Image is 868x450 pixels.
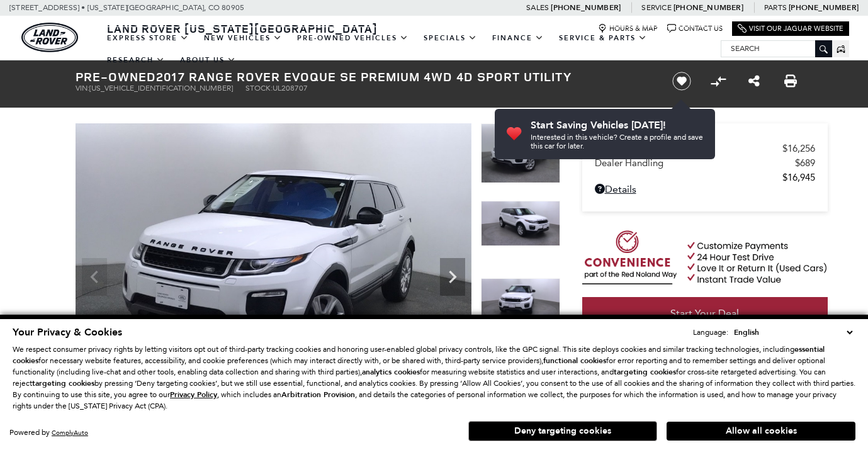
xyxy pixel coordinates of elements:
[468,421,657,441] button: Deny targeting cookies
[764,3,787,12] span: Parts
[9,3,244,12] a: [STREET_ADDRESS] • [US_STATE][GEOGRAPHIC_DATA], CO 80905
[784,74,797,89] a: Print this Pre-Owned 2017 Range Rover Evoque SE Premium 4WD 4D Sport Utility
[595,143,815,154] a: Retailer Selling Price $16,256
[99,27,721,71] nav: Main Navigation
[99,49,172,71] a: Research
[481,201,560,246] img: Used 2017 White Land Rover SE Premium image 2
[709,72,728,91] button: Compare vehicle
[782,172,815,183] span: $16,945
[76,70,651,84] h1: 2017 Range Rover Evoque SE Premium 4WD 4D Sport Utility
[748,74,760,89] a: Share this Pre-Owned 2017 Range Rover Evoque SE Premium 4WD 4D Sport Utility
[526,3,549,12] span: Sales
[614,367,676,377] strong: targeting cookies
[107,21,378,36] span: Land Rover [US_STATE][GEOGRAPHIC_DATA]
[99,27,196,49] a: EXPRESS STORE
[641,3,671,12] span: Service
[795,157,815,169] span: $689
[172,49,244,71] a: About Us
[667,422,855,441] button: Allow all cookies
[721,41,831,56] input: Search
[170,390,217,400] u: Privacy Policy
[21,23,78,52] a: land-rover
[76,123,471,420] img: Used 2017 White Land Rover SE Premium image 1
[99,21,385,36] a: Land Rover [US_STATE][GEOGRAPHIC_DATA]
[667,24,723,33] a: Contact Us
[245,84,273,93] span: Stock:
[440,258,465,296] div: Next
[9,429,88,437] div: Powered by
[89,84,233,93] span: [US_VEHICLE_IDENTIFICATION_NUMBER]
[481,123,560,183] img: Used 2017 White Land Rover SE Premium image 1
[32,378,94,388] strong: targeting cookies
[76,68,156,85] strong: Pre-Owned
[170,390,217,399] a: Privacy Policy
[670,307,739,319] span: Start Your Deal
[738,24,843,33] a: Visit Our Jaguar Website
[789,3,859,13] a: [PHONE_NUMBER]
[595,172,815,183] a: $16,945
[595,157,815,169] a: Dealer Handling $689
[598,24,658,33] a: Hours & Map
[76,84,89,93] span: VIN:
[543,356,606,366] strong: functional cookies
[551,27,655,49] a: Service & Parts
[290,27,416,49] a: Pre-Owned Vehicles
[782,143,815,154] span: $16,256
[21,23,78,52] img: Land Rover
[273,84,308,93] span: UL208707
[13,325,122,339] span: Your Privacy & Cookies
[52,429,88,437] a: ComplyAuto
[485,27,551,49] a: Finance
[551,3,621,13] a: [PHONE_NUMBER]
[693,329,728,336] div: Language:
[582,297,828,330] a: Start Your Deal
[595,157,795,169] span: Dealer Handling
[731,326,855,339] select: Language Select
[481,278,560,323] img: Used 2017 White Land Rover SE Premium image 3
[595,143,782,154] span: Retailer Selling Price
[196,27,290,49] a: New Vehicles
[281,390,355,400] strong: Arbitration Provision
[416,27,485,49] a: Specials
[668,71,696,91] button: Save vehicle
[362,367,420,377] strong: analytics cookies
[674,3,743,13] a: [PHONE_NUMBER]
[13,344,855,412] p: We respect consumer privacy rights by letting visitors opt out of third-party tracking cookies an...
[595,183,815,195] a: Details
